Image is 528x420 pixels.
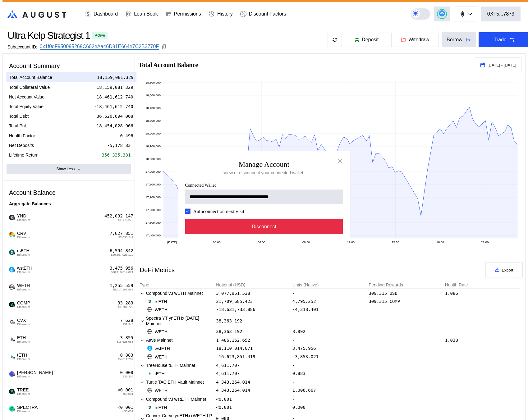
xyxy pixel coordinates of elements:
[216,388,250,393] div: 4,343,264.014
[9,232,15,238] img: Curve.png
[7,60,131,72] div: Account Summary
[17,271,32,274] span: Ethereum
[185,183,343,188] span: Connected Wallet
[145,183,161,186] text: 17,800,000
[147,346,152,351] img: wstETH.png
[147,405,167,410] div: rsETH
[292,346,316,351] div: 3,475.956
[12,217,16,220] img: svg+xml,%3c
[292,299,316,304] div: 4,795.252
[17,358,30,361] span: Ethereum
[447,37,462,43] div: Borrow
[140,290,215,296] div: Compound v3 wETH Mainnet
[104,213,133,219] div: 452,092.147
[117,405,133,410] div: <0.001
[140,362,215,368] div: TreeHouse tETH Mainnet
[117,387,133,393] div: <0.001
[445,291,458,296] div: 1.086
[216,291,250,296] div: 3,077,951.538
[118,358,133,361] span: $4,611.707
[15,387,30,395] span: TREE
[118,236,133,239] span: $7,038.241
[9,249,15,255] img: rseth.png
[140,282,149,287] div: Type
[145,234,161,237] text: 17,400,000
[15,370,53,378] span: [PERSON_NAME]
[213,240,221,244] text: 03:00
[94,94,133,100] div: -18,461,612.740
[302,240,310,244] text: 09:00
[147,307,168,313] div: WETH
[193,209,244,214] label: Autoconnect on next visit
[17,375,53,378] span: Ethereum
[502,268,513,272] span: Export
[15,335,30,343] span: ETH
[122,323,133,326] span: $32.946
[15,283,30,291] span: WETH
[9,104,44,109] div: Total Equity Value
[481,240,489,244] text: 21:00
[9,284,15,290] img: weth.png
[97,84,133,90] div: 18,159,081.329
[292,329,305,334] div: 8.892
[147,307,152,312] img: weth.png
[94,104,133,109] div: -18,461,612.740
[347,240,355,244] text: 12:00
[140,379,215,385] div: Turtle TAC ETH Vault Mainnet
[292,396,368,402] div: -
[292,337,368,343] div: -
[392,240,399,244] text: 15:00
[9,143,34,148] div: Net Deposits
[258,240,265,244] text: 06:00
[335,156,345,166] button: close modal
[95,33,105,38] div: Active
[216,380,250,385] div: 4,343,264.014
[216,346,253,351] div: 18,110,014.071
[117,340,133,343] span: $16,628.953
[216,405,232,410] div: <0.001
[488,63,516,67] span: [DATE] - [DATE]
[185,219,343,234] button: Disconnect
[118,218,133,221] span: $1,178.279
[12,391,16,394] img: svg+xml,%3c
[369,299,444,304] div: 309.315 COMP
[147,299,152,304] img: Icon___Dark.png
[111,253,133,256] span: $29,857,023.129
[9,354,15,359] img: tETH_logo_2_%281%29.png
[140,396,215,402] div: Compound v3 wstETH Mainnet
[145,81,161,84] text: 18,600,000
[15,300,30,308] span: COMP
[12,304,16,307] img: svg+xml,%3c
[147,329,168,335] div: WETH
[408,37,429,43] span: Withdraw
[292,282,319,287] div: Units (Native)
[17,323,30,326] span: Ethereum
[15,405,38,413] span: SPECTRA
[216,307,255,312] div: -18,631,733.886
[9,84,50,90] div: Total Collateral Value
[9,94,44,100] div: Net Account Value
[9,319,15,325] img: convex.png
[140,315,215,326] div: Spectra YT ynETHx [DATE] Mainnet
[223,170,304,176] div: View or disconnect your connected wallet.
[120,370,133,375] div: 0.008
[292,290,368,296] div: -
[140,267,175,274] div: DeFi Metrics
[216,354,255,359] div: -16,623,851.419
[12,339,16,342] img: svg+xml,%3c
[7,44,37,49] div: Subaccount ID:
[112,288,133,291] span: $5,417,106.968
[147,371,165,377] div: tETH
[239,160,289,169] h2: Manage Account
[445,338,458,343] div: 1.038
[40,44,159,50] a: 0x1f0dF950095269C602eAa46D91E664e7C2B3770F
[120,133,133,139] div: 0.496
[17,305,30,308] span: Ethereum
[292,362,368,368] div: -
[110,283,133,288] div: 1,255.559
[110,231,133,236] div: 7,627.851
[494,37,507,43] div: Trade
[145,132,161,135] text: 18,200,000
[7,199,131,209] div: Aggregate Balances
[369,282,403,287] div: Pending Rewards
